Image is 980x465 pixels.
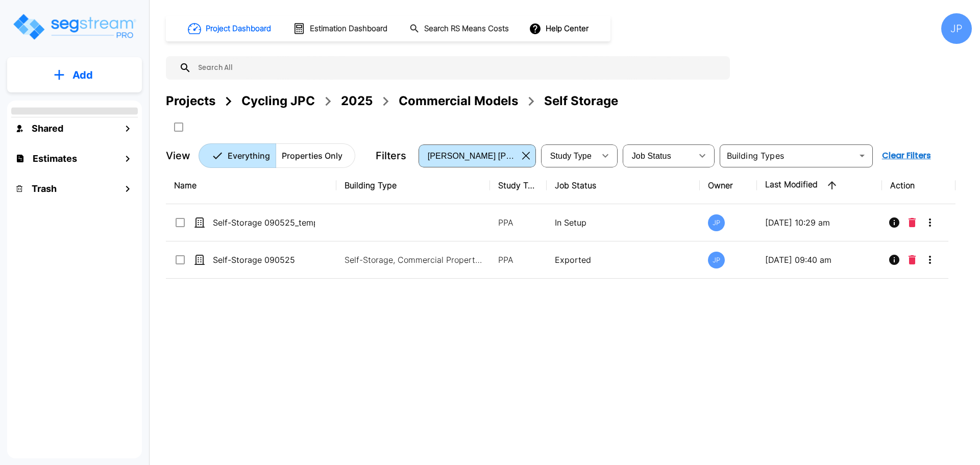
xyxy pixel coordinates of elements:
div: Platform [199,143,355,168]
img: Logo [12,12,137,41]
button: Info [884,250,904,270]
button: Add [7,60,142,90]
button: Properties Only [276,143,355,168]
th: Action [882,167,956,204]
th: Study Type [490,167,547,204]
div: JP [708,214,725,231]
h1: Project Dashboard [206,23,271,35]
button: Clear Filters [878,145,935,166]
th: Building Type [336,167,490,204]
div: Select [421,141,518,170]
div: Cycling JPC [241,92,315,110]
div: JP [941,13,972,44]
p: Properties Only [282,150,342,162]
span: Job Status [632,152,671,160]
p: Self-Storage, Commercial Property Site [345,254,482,266]
th: Owner [700,167,756,204]
p: PPA [498,254,538,266]
button: More-Options [920,250,940,270]
div: Projects [166,92,215,110]
button: Project Dashboard [184,17,277,40]
p: Self-Storage 090525 [213,254,315,266]
button: Estimation Dashboard [289,18,393,39]
input: Search All [191,56,725,80]
div: Select [625,141,692,170]
p: Everything [228,150,270,162]
button: Open [855,149,869,163]
span: Study Type [550,152,592,160]
p: Add [72,67,93,83]
h1: Estimation Dashboard [310,23,387,35]
button: Everything [199,143,276,168]
p: Filters [376,148,406,163]
p: [DATE] 10:29 am [765,216,874,229]
div: 2025 [341,92,373,110]
p: [DATE] 09:40 am [765,254,874,266]
th: Last Modified [757,167,882,204]
button: Delete [904,212,920,233]
th: Job Status [547,167,700,204]
p: Self-Storage 090525_template [213,216,315,229]
button: Info [884,212,904,233]
button: Search RS Means Costs [405,19,514,39]
p: In Setup [555,216,692,229]
div: Self Storage [544,92,618,110]
button: SelectAll [168,117,189,137]
button: Delete [904,250,920,270]
div: JP [708,252,725,268]
button: More-Options [920,212,940,233]
div: Commercial Models [399,92,518,110]
div: Select [543,141,595,170]
h1: Shared [32,121,63,135]
p: Exported [555,254,692,266]
h1: Search RS Means Costs [424,23,509,35]
input: Building Types [723,149,853,163]
h1: Trash [32,182,57,195]
th: Name [166,167,336,204]
p: View [166,148,190,163]
button: Help Center [527,19,593,38]
h1: Estimates [33,152,77,165]
p: PPA [498,216,538,229]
